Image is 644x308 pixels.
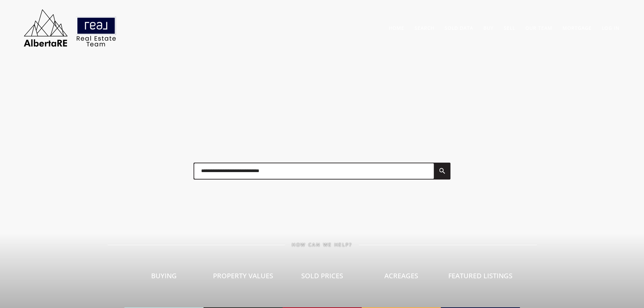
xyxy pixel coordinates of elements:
[504,25,515,31] a: Sell
[151,271,177,280] span: Buying
[204,247,283,308] a: Property Values
[483,25,494,31] a: Buy
[563,25,592,31] a: Mortgage
[384,271,418,280] span: Acreages
[525,25,552,31] a: Our Team
[441,247,520,308] a: Featured Listings
[602,25,620,31] a: Log In
[301,271,343,280] span: Sold Prices
[124,247,204,308] a: Buying
[389,25,404,31] a: Home
[445,25,473,31] a: Sold Data
[283,247,362,308] a: Sold Prices
[213,271,273,280] span: Property Values
[448,271,512,280] span: Featured Listings
[414,25,434,31] a: Search
[362,247,441,308] a: Acreages
[19,7,121,49] img: AlbertaRE Real Estate Team | Real Broker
